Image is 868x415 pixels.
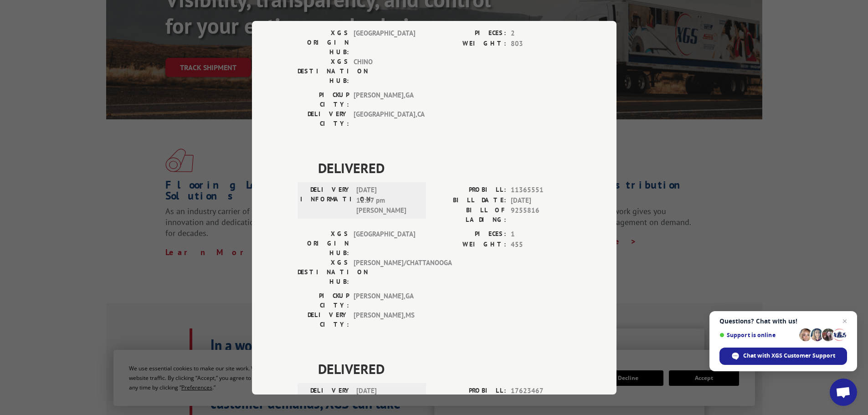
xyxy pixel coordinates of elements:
span: 1 [511,229,571,240]
span: [GEOGRAPHIC_DATA] , CA [354,109,415,128]
span: [PERSON_NAME]/CHATTANOOGA [354,258,415,287]
span: 11365551 [511,185,571,195]
label: BILL DATE: [434,195,506,205]
label: WEIGHT: [434,38,506,49]
span: [PERSON_NAME] , GA [354,90,415,109]
label: PROBILL: [434,386,506,396]
label: BILL OF LADING: [434,205,506,225]
label: PROBILL: [434,185,506,195]
span: Support is online [719,332,796,338]
label: DELIVERY CITY: [298,310,349,329]
label: BILL OF LADING: [434,5,506,24]
span: 803 [511,38,571,49]
label: XGS ORIGIN HUB: [298,229,349,258]
label: PIECES: [434,28,506,39]
label: DELIVERY CITY: [298,109,349,128]
span: 2 [511,28,571,39]
label: PIECES: [434,229,506,240]
span: 455 [511,239,571,250]
span: [PERSON_NAME] , MS [354,310,415,329]
label: XGS DESTINATION HUB: [298,57,349,86]
label: WEIGHT: [434,239,506,250]
label: XGS ORIGIN HUB: [298,28,349,57]
span: [DATE] 12:57 pm [PERSON_NAME] [356,185,418,216]
span: 9255816 [511,205,571,225]
span: DELIVERED [318,359,571,379]
span: DELIVERED [318,158,571,178]
label: DELIVERY INFORMATION: [300,185,352,216]
label: XGS DESTINATION HUB: [298,258,349,287]
span: Close chat [839,316,850,327]
span: [PERSON_NAME] , GA [354,291,415,310]
span: 588628 [511,5,571,24]
span: 17623467 [511,386,571,396]
span: [GEOGRAPHIC_DATA] [354,229,415,258]
span: CHINO [354,57,415,86]
span: Chat with XGS Customer Support [743,352,835,360]
div: Chat with XGS Customer Support [719,348,847,365]
div: Open chat [830,379,857,406]
span: Questions? Chat with us! [719,318,847,325]
span: [GEOGRAPHIC_DATA] [354,28,415,57]
label: PICKUP CITY: [298,291,349,310]
label: PICKUP CITY: [298,90,349,109]
span: [DATE] [511,195,571,205]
